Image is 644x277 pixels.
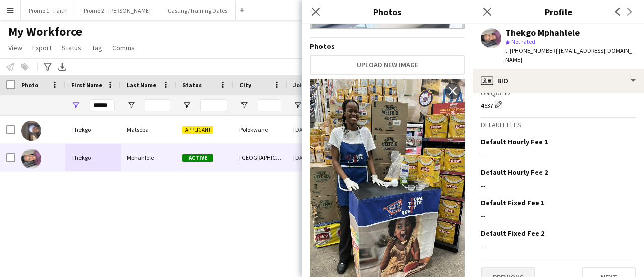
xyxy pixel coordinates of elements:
[71,101,80,110] button: Open Filter Menu
[505,28,580,37] div: Thekgo Mphahlele
[90,99,115,111] input: First Name Filter Input
[21,149,41,169] img: Thekgo Mphahlele
[239,101,249,110] button: Open Filter Menu
[108,41,139,54] a: Comms
[239,81,251,89] span: City
[21,81,38,89] span: Photo
[293,81,313,89] span: Joined
[287,116,340,143] div: [DATE]
[302,5,473,18] h3: Photos
[481,168,548,177] h3: Default Hourly Fee 2
[58,41,86,54] a: Status
[8,43,22,52] span: View
[127,81,156,89] span: Last Name
[88,41,106,54] a: Tag
[42,61,54,73] app-action-btn: Advanced filters
[8,24,82,39] span: My Workforce
[233,116,287,143] div: Polokwane
[481,211,636,220] div: --
[505,47,632,63] span: | [EMAIL_ADDRESS][DOMAIN_NAME]
[65,116,121,143] div: Thekgo
[473,69,644,93] div: Bio
[121,144,176,171] div: Mphahlele
[473,5,644,18] h3: Profile
[200,99,227,111] input: Status Filter Input
[481,99,636,109] div: 4537
[481,181,636,190] div: --
[287,144,340,171] div: [DATE]
[293,101,302,110] button: Open Filter Menu
[481,137,548,146] h3: Default Hourly Fee 1
[481,229,544,238] h3: Default Fixed Fee 2
[145,99,170,111] input: Last Name Filter Input
[112,43,135,52] span: Comms
[505,47,557,54] span: t. [PHONE_NUMBER]
[182,81,202,89] span: Status
[75,1,159,20] button: Promo 2 - [PERSON_NAME]
[511,38,535,45] span: Not rated
[159,1,236,20] button: Casting/Training Dates
[21,121,41,141] img: Thekgo Matseba
[92,43,102,52] span: Tag
[127,101,136,110] button: Open Filter Menu
[481,120,636,129] h3: Default fees
[182,101,191,110] button: Open Filter Menu
[28,41,56,54] a: Export
[481,151,636,160] div: --
[233,144,287,171] div: [GEOGRAPHIC_DATA]
[258,99,281,111] input: City Filter Input
[310,55,465,75] button: Upload new image
[121,116,176,143] div: Matseba
[65,144,121,171] div: Thekgo
[481,198,544,207] h3: Default Fixed Fee 1
[310,42,465,51] h4: Photos
[62,43,82,52] span: Status
[182,126,213,134] span: Applicant
[56,61,68,73] app-action-btn: Export XLSX
[21,1,75,20] button: Promo 1 - Faith
[71,81,102,89] span: First Name
[32,43,52,52] span: Export
[4,41,26,54] a: View
[481,242,636,251] div: --
[182,154,213,162] span: Active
